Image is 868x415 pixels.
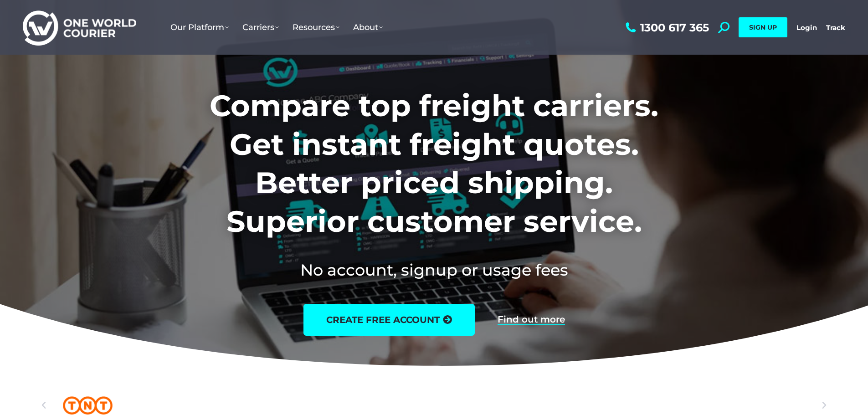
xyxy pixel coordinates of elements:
h1: Compare top freight carriers. Get instant freight quotes. Better priced shipping. Superior custom... [149,87,719,241]
span: SIGN UP [749,23,777,31]
a: SIGN UP [739,17,787,37]
a: Login [796,23,817,32]
a: Track [826,23,845,32]
a: Our Platform [164,13,236,41]
span: About [353,22,383,32]
span: Our Platform [170,22,229,32]
img: One World Courier [23,9,136,46]
a: create free account [303,304,475,336]
span: Resources [293,22,339,32]
a: Find out more [498,315,565,325]
a: Carriers [236,13,286,41]
a: Resources [286,13,346,41]
h2: No account, signup or usage fees [149,259,719,281]
a: About [346,13,390,41]
span: Carriers [242,22,279,32]
a: 1300 617 365 [623,22,709,33]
